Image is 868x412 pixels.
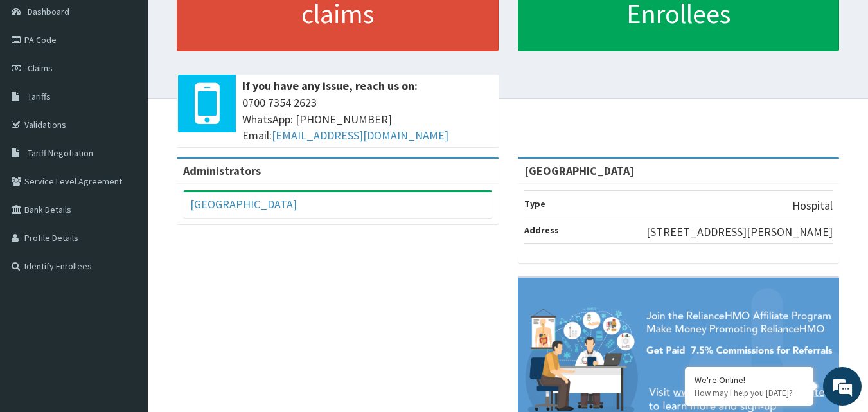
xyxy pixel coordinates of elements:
[242,94,492,144] span: 0700 7354 2623 WhatsApp: [PHONE_NUMBER] Email:
[695,374,804,386] div: We're Online!
[524,224,559,236] b: Address
[211,6,242,37] div: Minimize live chat window
[28,147,93,159] span: Tariff Negotiation
[28,91,51,102] span: Tariffs
[190,197,297,211] a: [GEOGRAPHIC_DATA]
[646,224,833,240] p: [STREET_ADDRESS][PERSON_NAME]
[272,128,448,143] a: [EMAIL_ADDRESS][DOMAIN_NAME]
[75,124,177,254] span: We're online!
[24,64,52,96] img: d_794563401_company_1708531726252_794563401
[6,275,245,320] textarea: Type your message and hit 'Enter'
[183,163,261,178] b: Administrators
[242,78,418,93] b: If you have any issue, reach us on:
[524,163,634,178] strong: [GEOGRAPHIC_DATA]
[67,72,216,89] div: Chat with us now
[28,62,53,74] span: Claims
[28,6,69,17] span: Dashboard
[792,197,833,214] p: Hospital
[524,198,545,210] b: Type
[695,388,804,399] p: How may I help you today?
